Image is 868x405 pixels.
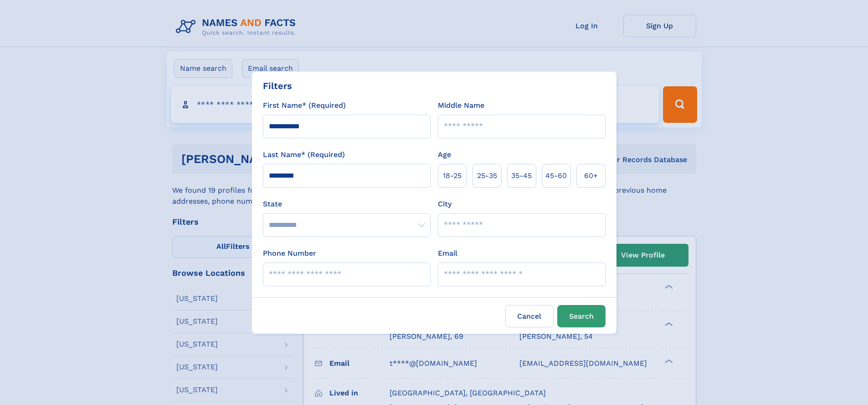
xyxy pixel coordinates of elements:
[263,100,346,111] label: First Name* (Required)
[505,305,554,327] label: Cancel
[263,79,292,93] div: Filters
[511,170,532,181] span: 35‑45
[584,170,598,181] span: 60+
[557,305,606,327] button: Search
[438,100,484,111] label: Middle Name
[438,199,452,210] label: City
[545,170,567,181] span: 45‑60
[438,248,457,259] label: Email
[477,170,497,181] span: 25‑35
[438,149,451,160] label: Age
[263,149,345,160] label: Last Name* (Required)
[263,199,431,210] label: State
[263,248,316,259] label: Phone Number
[443,170,462,181] span: 18‑25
